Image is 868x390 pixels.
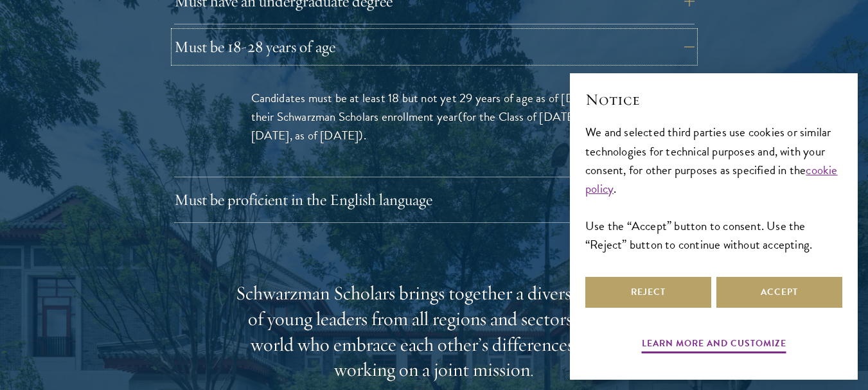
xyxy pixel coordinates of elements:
[642,335,786,355] button: Learn more and customize
[585,89,842,111] h2: Notice
[174,184,695,215] button: Must be proficient in the English language
[235,281,633,384] div: Schwarzman Scholars brings together a diverse cohort of young leaders from all regions and sector...
[174,31,695,62] button: Must be 18-28 years of age
[251,89,617,145] p: Candidates must be at least 18 but not yet 29 years of age as of [DATE] of their Schwarzman Schol...
[585,161,838,198] a: cookie policy
[251,107,583,145] span: (for the Class of [DATE]-[DATE], as of [DATE])
[585,277,711,308] button: Reject
[585,123,842,253] div: We and selected third parties use cookies or similar technologies for technical purposes and, wit...
[716,277,842,308] button: Accept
